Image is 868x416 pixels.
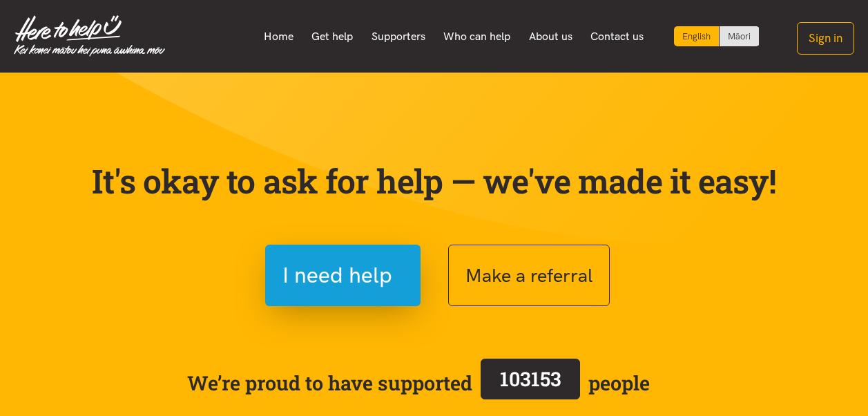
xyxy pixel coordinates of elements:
[302,22,363,51] a: Get help
[448,245,610,306] button: Make a referral
[254,22,302,51] a: Home
[500,366,561,392] span: 103153
[265,245,421,306] button: I need help
[434,22,520,51] a: Who can help
[282,258,392,293] span: I need help
[674,26,720,46] div: Current language
[520,22,582,51] a: About us
[581,22,653,51] a: Contact us
[720,26,759,46] a: Switch to Te Reo Māori
[14,15,165,57] img: Home
[797,22,854,55] button: Sign in
[187,356,650,410] span: We’re proud to have supported people
[362,22,434,51] a: Supporters
[674,26,760,46] div: Language toggle
[472,356,588,410] a: 103153
[89,161,780,201] p: It's okay to ask for help — we've made it easy!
